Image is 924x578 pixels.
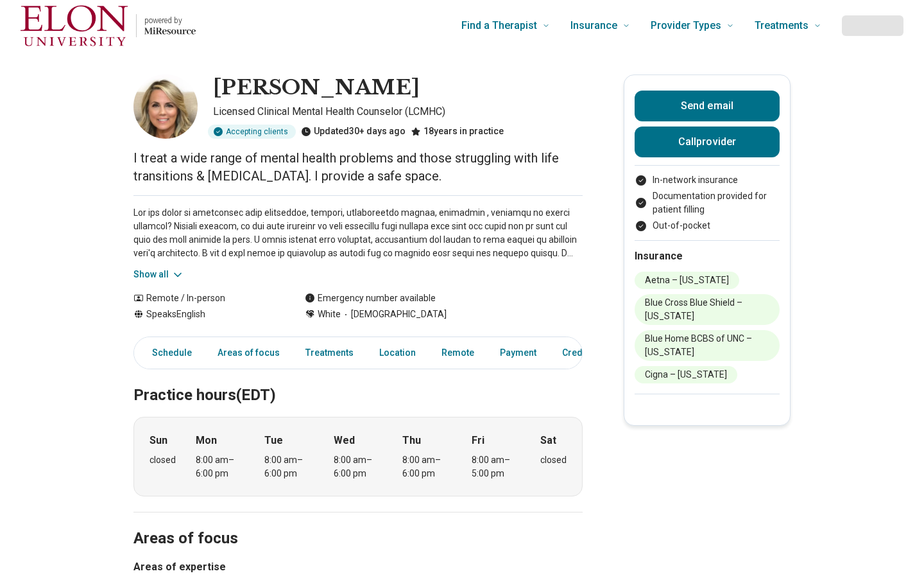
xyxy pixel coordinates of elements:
[635,219,780,232] li: Out-of-pocket
[635,91,780,121] button: Send email
[133,206,583,260] p: Lor ips dolor si ametconsec adip elitseddoe, tempori, utlaboreetdo magnaa, enimadmin , veniamqu n...
[133,497,583,550] h2: Areas of focus
[133,308,279,321] div: Speaks English
[213,104,583,119] p: Licensed Clinical Mental Health Counselor (LCMHC)
[635,173,780,232] ul: Payment options
[298,340,361,366] a: Treatments
[755,17,809,35] span: Treatments
[635,127,780,157] button: Callprovider
[21,5,196,46] a: Home page
[150,453,176,467] div: closed
[213,74,420,101] h1: [PERSON_NAME]
[133,268,184,281] button: Show all
[133,149,583,185] p: I treat a wide range of mental health problems and those struggling with life transitions & [MEDI...
[402,453,452,480] div: 8:00 am – 6:00 pm
[472,433,484,448] strong: Fri
[133,559,583,575] h3: Areas of expertise
[635,189,780,216] li: Documentation provided for patient filling
[472,453,521,480] div: 8:00 am – 5:00 pm
[635,173,780,187] li: In-network insurance
[318,308,341,321] span: White
[372,340,424,366] a: Location
[492,340,544,366] a: Payment
[133,74,198,139] img: Julia Tabor, Licensed Clinical Mental Health Counselor (LCMHC)
[635,272,739,289] li: Aetna – [US_STATE]
[305,292,436,305] div: Emergency number available
[635,366,737,383] li: Cigna – [US_STATE]
[334,453,383,480] div: 8:00 am – 6:00 pm
[540,433,556,448] strong: Sat
[133,417,583,496] div: When does the program meet?
[301,125,406,139] div: Updated 30+ days ago
[341,308,447,321] span: [DEMOGRAPHIC_DATA]
[196,433,217,448] strong: Mon
[264,433,283,448] strong: Tue
[150,433,167,448] strong: Sun
[137,340,200,366] a: Schedule
[208,125,296,139] div: Accepting clients
[570,17,617,35] span: Insurance
[210,340,287,366] a: Areas of focus
[334,433,355,448] strong: Wed
[402,433,421,448] strong: Thu
[635,249,780,264] h2: Insurance
[461,17,537,35] span: Find a Therapist
[554,340,619,366] a: Credentials
[133,354,583,407] h2: Practice hours (EDT)
[264,453,314,480] div: 8:00 am – 6:00 pm
[635,294,780,325] li: Blue Cross Blue Shield – [US_STATE]
[411,125,504,139] div: 18 years in practice
[540,453,567,467] div: closed
[434,340,482,366] a: Remote
[144,15,196,26] p: powered by
[651,17,721,35] span: Provider Types
[635,330,780,361] li: Blue Home BCBS of UNC – [US_STATE]
[196,453,245,480] div: 8:00 am – 6:00 pm
[133,292,279,305] div: Remote / In-person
